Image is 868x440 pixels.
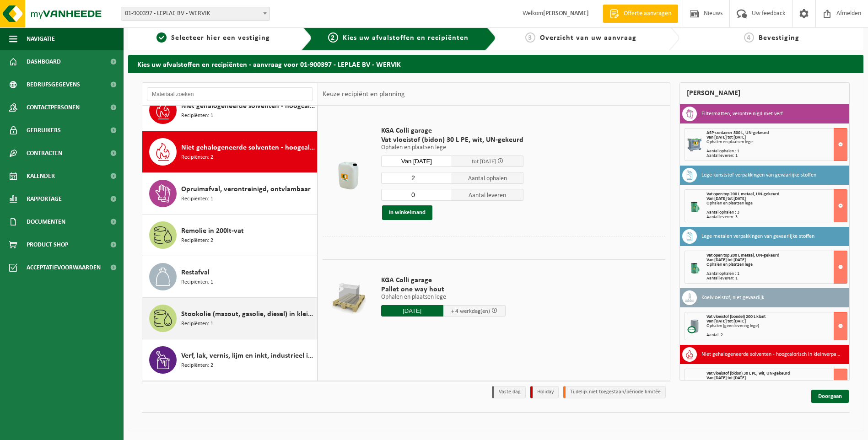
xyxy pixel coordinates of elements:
[603,5,678,23] a: Offerte aanvragen
[142,215,318,256] button: Remolie in 200lt-vat Recipiënten: 2
[142,90,318,131] button: Niet gehalogeneerde solventen - hoogcalorisch in 200lt-vat Recipiënten: 1
[701,229,814,244] h3: Lege metalen verpakkingen van gevaarlijke stoffen
[147,87,313,101] input: Materiaal zoeken
[543,10,589,17] strong: [PERSON_NAME]
[706,253,779,258] span: Vat open top 200 L metaal, UN-gekeurd
[452,172,523,184] span: Aantal ophalen
[452,189,523,201] span: Aantal leveren
[382,205,432,220] button: In winkelmand
[171,34,270,42] span: Selecteer hier een vestiging
[181,278,213,287] span: Recipiënten: 1
[451,308,490,314] span: + 4 werkdag(en)
[181,361,213,370] span: Recipiënten: 2
[706,149,847,154] div: Aantal ophalen : 1
[472,159,496,165] span: tot [DATE]
[706,324,847,328] div: Ophalen (geen levering lege)
[706,314,766,319] span: Vat vloeistof (bondel) 200 L klant
[706,140,847,145] div: Ophalen en plaatsen lege
[706,210,847,215] div: Aantal ophalen : 3
[811,390,849,403] a: Doorgaan
[27,256,101,279] span: Acceptatievoorwaarden
[121,7,270,21] span: 01-900397 - LEPLAE BV - WERVIK
[328,32,338,43] span: 2
[381,294,506,300] p: Ophalen en plaatsen lege
[621,9,674,18] span: Offerte aanvragen
[181,153,213,162] span: Recipiënten: 2
[142,131,318,173] button: Niet gehalogeneerde solventen - hoogcalorisch in kleinverpakking Recipiënten: 2
[706,319,746,324] strong: Van [DATE] tot [DATE]
[27,165,55,188] span: Kalender
[706,135,746,140] strong: Van [DATE] tot [DATE]
[133,32,294,43] a: 1Selecteer hier een vestiging
[381,276,506,285] span: KGA Colli garage
[706,192,779,197] span: Vat open top 200 L metaal, UN-gekeurd
[563,386,666,398] li: Tijdelijk niet toegestaan/période limitée
[27,73,80,96] span: Bedrijfsgegevens
[701,347,842,362] h3: Niet gehalogeneerde solventen - hoogcalorisch in kleinverpakking
[121,7,270,20] span: 01-900397 - LEPLAE BV - WERVIK
[142,256,318,298] button: Restafval Recipiënten: 1
[27,233,68,256] span: Product Shop
[706,258,746,263] strong: Van [DATE] tot [DATE]
[142,173,318,215] button: Opruimafval, verontreinigd, ontvlambaar Recipiënten: 1
[27,210,65,233] span: Documenten
[706,130,769,135] span: ASP-container 800 L, UN-gekeurd
[706,333,847,338] div: Aantal: 2
[530,386,559,398] li: Holiday
[525,32,535,43] span: 3
[128,55,863,73] h2: Kies uw afvalstoffen en recipiënten - aanvraag voor 01-900397 - LEPLAE BV - WERVIK
[181,142,315,153] span: Niet gehalogeneerde solventen - hoogcalorisch in kleinverpakking
[706,201,847,206] div: Ophalen en plaatsen lege
[381,285,506,294] span: Pallet one way hout
[142,298,318,339] button: Stookolie (mazout, gasolie, diesel) in kleinverpakking Recipiënten: 1
[381,156,453,167] input: Selecteer datum
[27,96,80,119] span: Contactpersonen
[679,82,850,104] div: [PERSON_NAME]
[706,263,847,267] div: Ophalen en plaatsen lege
[744,32,754,43] span: 4
[181,350,315,361] span: Verf, lak, vernis, lijm en inkt, industrieel in kleinverpakking
[142,339,318,381] button: Verf, lak, vernis, lijm en inkt, industrieel in kleinverpakking Recipiënten: 2
[701,107,783,121] h3: Filtermatten, verontreinigd met verf
[540,34,636,42] span: Overzicht van uw aanvraag
[706,376,746,381] strong: Van [DATE] tot [DATE]
[27,142,62,165] span: Contracten
[181,225,244,236] span: Remolie in 200lt-vat
[181,267,210,278] span: Restafval
[381,126,523,135] span: KGA Colli garage
[706,196,746,201] strong: Van [DATE] tot [DATE]
[706,371,790,376] span: Vat vloeistof (bidon) 30 L PE, wit, UN-gekeurd
[701,168,816,182] h3: Lege kunststof verpakkingen van gevaarlijke stoffen
[181,101,315,112] span: Niet gehalogeneerde solventen - hoogcalorisch in 200lt-vat
[27,188,62,210] span: Rapportage
[318,83,410,106] div: Keuze recipiënt en planning
[181,184,311,195] span: Opruimafval, verontreinigd, ontvlambaar
[706,154,847,158] div: Aantal leveren: 1
[27,27,55,50] span: Navigatie
[27,119,61,142] span: Gebruikers
[343,34,469,42] span: Kies uw afvalstoffen en recipiënten
[701,290,764,305] h3: Koelvloeistof, niet gevaarlijk
[181,320,213,328] span: Recipiënten: 1
[181,112,213,120] span: Recipiënten: 1
[381,305,443,317] input: Selecteer datum
[706,276,847,281] div: Aantal leveren: 1
[181,309,315,320] span: Stookolie (mazout, gasolie, diesel) in kleinverpakking
[381,145,523,151] p: Ophalen en plaatsen lege
[181,236,213,245] span: Recipiënten: 2
[759,34,799,42] span: Bevestiging
[381,135,523,145] span: Vat vloeistof (bidon) 30 L PE, wit, UN-gekeurd
[156,32,167,43] span: 1
[181,195,213,204] span: Recipiënten: 1
[492,386,526,398] li: Vaste dag
[27,50,61,73] span: Dashboard
[706,215,847,220] div: Aantal leveren: 3
[706,272,847,276] div: Aantal ophalen : 1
